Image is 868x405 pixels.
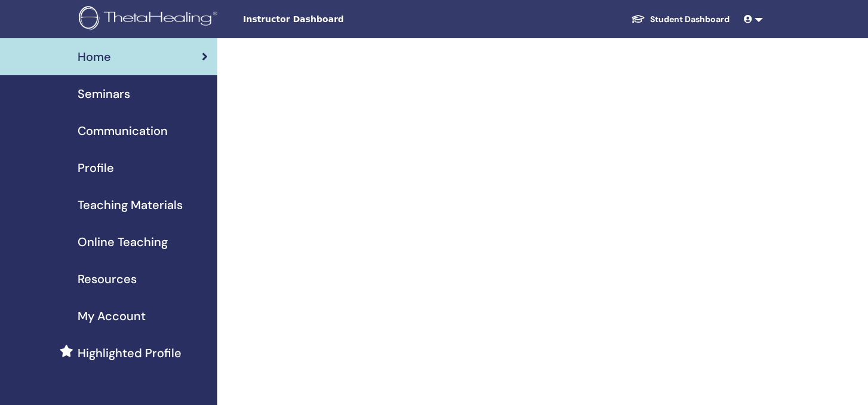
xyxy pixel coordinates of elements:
[621,8,739,30] a: Student Dashboard
[243,13,422,26] span: Instructor Dashboard
[78,122,168,140] span: Communication
[78,48,111,66] span: Home
[78,196,183,214] span: Teaching Materials
[78,270,137,288] span: Resources
[78,344,181,362] span: Highlighted Profile
[78,85,130,103] span: Seminars
[78,159,114,177] span: Profile
[79,6,221,33] img: logo.png
[78,307,146,325] span: My Account
[78,233,168,251] span: Online Teaching
[631,14,645,24] img: graduation-cap-white.svg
